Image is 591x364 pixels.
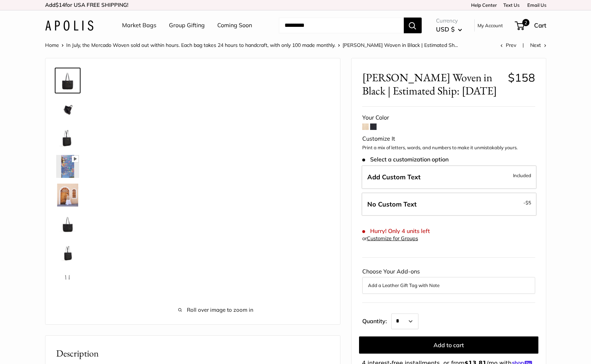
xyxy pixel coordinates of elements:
[55,268,81,294] a: Mercado Woven in Black | Estimated Ship: Oct. 19th
[279,18,404,33] input: Search...
[169,20,205,31] a: Group Gifting
[56,155,79,178] img: Mercado Woven in Black | Estimated Ship: Oct. 19th
[367,200,417,208] span: No Custom Text
[362,112,535,123] div: Your Color
[56,241,79,264] img: Mercado Woven in Black | Estimated Ship: Oct. 19th
[56,98,79,121] img: Mercado Woven in Black | Estimated Ship: Oct. 19th
[55,1,65,8] span: $14
[525,200,531,205] span: $5
[56,126,79,149] img: Mercado Woven in Black | Estimated Ship: Oct. 19th
[508,71,535,84] span: $158
[359,336,538,354] button: Add to cart
[56,212,79,235] img: Mercado Woven in Black | Estimated Ship: Oct. 19th
[55,239,81,265] a: Mercado Woven in Black | Estimated Ship: Oct. 19th
[55,125,81,151] a: Mercado Woven in Black | Estimated Ship: Oct. 19th
[55,154,81,179] a: Mercado Woven in Black | Estimated Ship: Oct. 19th
[122,20,156,31] a: Market Bags
[522,19,529,26] span: 2
[523,198,531,207] span: -
[367,235,418,242] a: Customize for Groups
[55,211,81,237] a: Mercado Woven in Black | Estimated Ship: Oct. 19th
[362,165,537,189] label: Add Custom Text
[469,2,497,8] a: Help Center
[56,184,79,207] img: Mercado Woven in Black | Estimated Ship: Oct. 19th
[103,305,329,315] span: Roll over image to zoom in
[45,20,93,31] img: Apolis
[367,173,421,181] span: Add Custom Text
[362,134,535,144] div: Customize It
[55,96,81,122] a: Mercado Woven in Black | Estimated Ship: Oct. 19th
[362,234,418,243] div: or
[404,18,422,33] button: Search
[45,40,458,50] nav: Breadcrumb
[525,2,546,8] a: Email Us
[513,171,531,180] span: Included
[515,20,546,31] a: 2 Cart
[66,42,335,48] a: In July, the Mercado Woven sold out within hours. Each bag takes 24 hours to handcraft, with only...
[45,42,59,48] a: Home
[56,346,329,360] h2: Description
[362,71,503,97] span: [PERSON_NAME] Woven in Black | Estimated Ship: [DATE]
[362,156,449,163] span: Select a customization option
[436,24,462,35] button: USD $
[368,281,529,290] button: Add a Leather Gift Tag with Note
[534,21,546,29] span: Cart
[362,228,430,234] span: Hurry! Only 4 units left
[530,42,546,48] a: Next
[362,266,535,293] div: Choose Your Add-ons
[362,311,391,329] label: Quantity:
[343,42,458,48] span: [PERSON_NAME] Woven in Black | Estimated Sh...
[217,20,252,31] a: Coming Soon
[362,193,537,216] label: Leave Blank
[55,68,81,93] a: Mercado Woven in Black | Estimated Ship: Oct. 19th
[55,182,81,208] a: Mercado Woven in Black | Estimated Ship: Oct. 19th
[503,2,519,8] a: Text Us
[362,144,535,151] p: Print a mix of letters, words, and numbers to make it unmistakably yours.
[56,270,79,292] img: Mercado Woven in Black | Estimated Ship: Oct. 19th
[500,42,516,48] a: Prev
[436,16,462,26] span: Currency
[478,21,503,30] a: My Account
[56,69,79,92] img: Mercado Woven in Black | Estimated Ship: Oct. 19th
[436,25,455,33] span: USD $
